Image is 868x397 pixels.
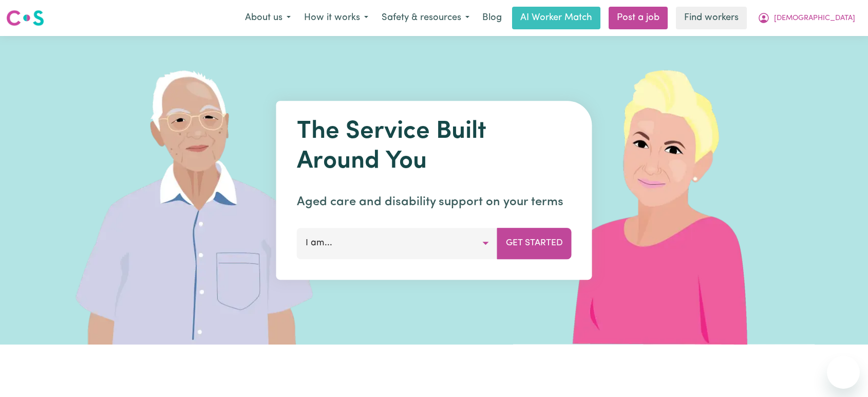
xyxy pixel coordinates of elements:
[476,7,508,29] a: Blog
[774,13,855,24] span: [DEMOGRAPHIC_DATA]
[297,193,572,211] p: Aged care and disability support on your terms
[6,6,44,30] a: Careseekers logo
[297,228,498,259] button: I am...
[512,7,600,29] a: AI Worker Match
[297,7,375,29] button: How it works
[676,7,747,29] a: Find workers
[238,7,297,29] button: About us
[827,356,860,389] iframe: Button to launch messaging window
[751,7,862,29] button: My Account
[609,7,668,29] a: Post a job
[6,9,44,27] img: Careseekers logo
[497,228,572,259] button: Get Started
[375,7,476,29] button: Safety & resources
[297,117,572,176] h1: The Service Built Around You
